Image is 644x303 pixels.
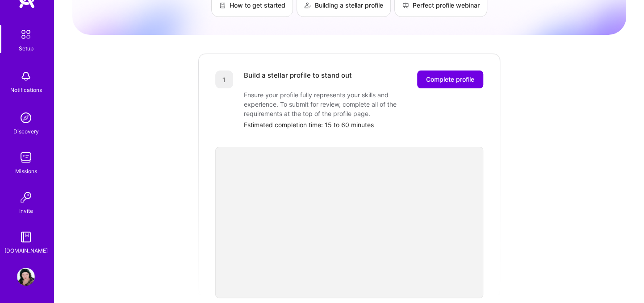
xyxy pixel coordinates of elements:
[417,71,483,88] button: Complete profile
[215,71,233,88] div: 1
[244,120,483,129] div: Estimated completion time: 15 to 60 minutes
[13,127,39,136] div: Discovery
[10,85,42,95] div: Notifications
[219,2,226,9] img: How to get started
[426,75,474,84] span: Complete profile
[304,2,311,9] img: Building a stellar profile
[15,268,37,286] a: User Avatar
[19,44,33,53] div: Setup
[17,25,35,44] img: setup
[17,67,35,85] img: bell
[17,109,35,127] img: discovery
[17,228,35,246] img: guide book
[244,71,352,88] div: Build a stellar profile to stand out
[17,149,35,166] img: teamwork
[15,166,37,176] div: Missions
[17,268,35,286] img: User Avatar
[215,147,483,298] iframe: video
[402,2,409,9] img: Perfect profile webinar
[4,246,48,255] div: [DOMAIN_NAME]
[17,188,35,206] img: Invite
[19,206,33,216] div: Invite
[244,90,422,118] div: Ensure your profile fully represents your skills and experience. To submit for review, complete a...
